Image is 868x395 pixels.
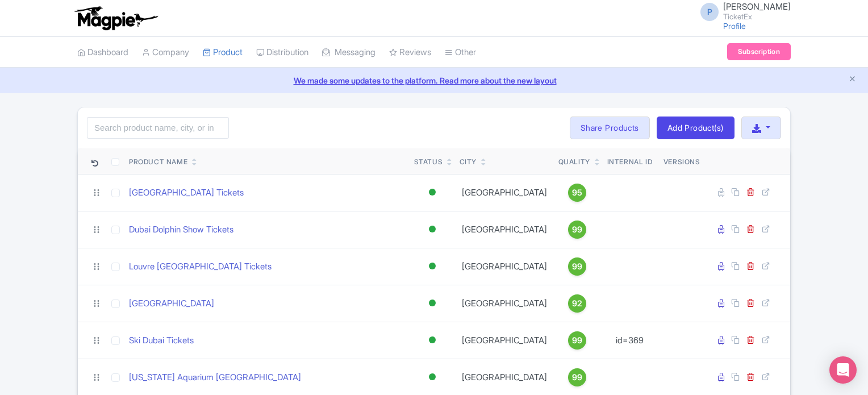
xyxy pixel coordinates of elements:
[455,174,554,211] td: [GEOGRAPHIC_DATA]
[848,73,857,86] button: Close announcement
[129,260,272,273] a: Louvre [GEOGRAPHIC_DATA] Tickets
[572,223,582,236] span: 99
[572,371,582,384] span: 99
[723,1,791,12] span: [PERSON_NAME]
[600,148,659,174] th: Internal ID
[723,21,746,31] a: Profile
[427,184,438,201] div: Active
[455,322,554,359] td: [GEOGRAPHIC_DATA]
[460,157,477,167] div: City
[694,2,791,20] a: P [PERSON_NAME] TicketEx
[129,157,187,167] div: Product Name
[203,37,243,68] a: Product
[389,37,431,68] a: Reviews
[558,157,590,167] div: Quality
[558,294,596,313] a: 92
[142,37,189,68] a: Company
[129,334,194,347] a: Ski Dubai Tickets
[572,334,582,347] span: 99
[72,6,160,31] img: logo-ab69f6fb50320c5b225c76a69d11143b.png
[700,3,719,21] span: P
[427,221,438,238] div: Active
[427,295,438,311] div: Active
[723,13,791,20] small: TicketEx
[558,257,596,276] a: 99
[572,260,582,273] span: 99
[445,37,476,68] a: Other
[129,371,301,384] a: [US_STATE] Aquarium [GEOGRAPHIC_DATA]
[659,148,705,174] th: Versions
[558,221,596,239] a: 99
[558,184,596,202] a: 95
[427,258,438,275] div: Active
[322,37,375,68] a: Messaging
[657,117,735,139] a: Add Product(s)
[87,117,229,139] input: Search product name, city, or interal id
[7,74,861,86] a: We made some updates to the platform. Read more about the new layout
[829,356,857,384] div: Open Intercom Messenger
[129,186,244,199] a: [GEOGRAPHIC_DATA] Tickets
[455,285,554,322] td: [GEOGRAPHIC_DATA]
[129,223,233,236] a: Dubai Dolphin Show Tickets
[427,369,438,385] div: Active
[455,248,554,285] td: [GEOGRAPHIC_DATA]
[129,297,214,310] a: [GEOGRAPHIC_DATA]
[600,322,659,359] td: id=369
[572,297,582,310] span: 92
[570,117,650,139] a: Share Products
[572,186,582,199] span: 95
[256,37,308,68] a: Distribution
[77,37,128,68] a: Dashboard
[558,368,596,386] a: 99
[414,157,443,167] div: Status
[727,43,791,60] a: Subscription
[455,211,554,248] td: [GEOGRAPHIC_DATA]
[427,332,438,348] div: Active
[558,331,596,350] a: 99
